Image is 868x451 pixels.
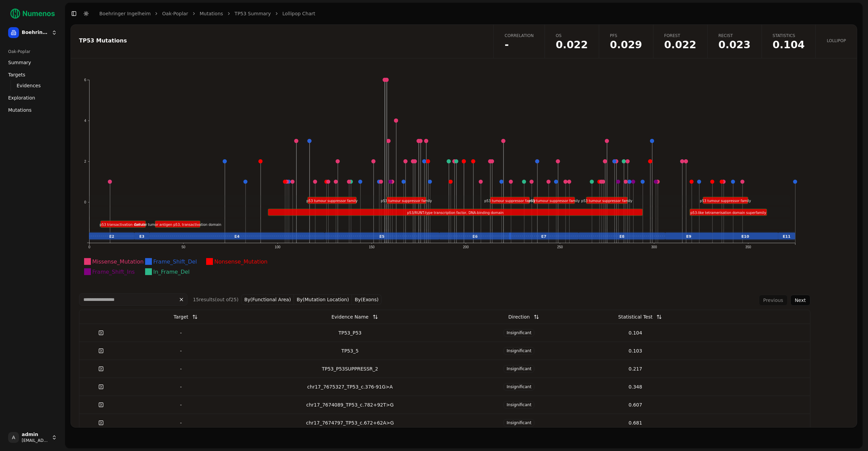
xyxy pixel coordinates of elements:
[815,25,857,58] a: Lollipop
[14,81,52,90] a: Evidences
[193,297,215,302] span: 15 result s
[294,294,352,305] button: By(Mutation Location)
[307,199,358,203] text: p53 tumour suppressor family
[214,258,268,265] text: Nonsense_Mutation
[580,383,691,390] div: 0.348
[84,119,86,123] text: 4
[79,38,483,43] div: TP53 Mutations
[485,199,536,203] text: p53 tumour suppressor family
[5,92,60,103] a: Exploration
[619,234,625,239] text: E8
[718,40,751,50] span: 0.023
[88,245,91,249] text: 0
[125,347,236,354] div: -
[580,347,691,354] div: 0.103
[352,294,381,305] button: By(Exons)
[109,234,114,239] text: E2
[664,33,696,38] span: Forest
[22,438,49,443] span: [EMAIL_ADDRESS]
[505,40,534,50] span: -
[125,383,236,390] div: -
[8,432,19,443] span: A
[407,211,504,215] text: p53/RUNT-type transcription factor, DNA-binding domain
[282,10,315,17] a: Lollipop Chart
[762,25,816,58] a: Statistics0.104
[17,82,41,89] span: Evidences
[8,59,31,66] span: Summary
[541,234,546,239] text: E7
[580,329,691,336] div: 0.104
[275,245,280,249] text: 100
[8,71,25,78] span: Targets
[242,329,458,336] div: TP53_P53
[504,365,534,373] span: Insignificant
[84,200,86,204] text: 0
[92,269,135,275] text: Frame_Shift_Ins
[242,419,458,426] div: chr17_7674797_TP53_c.672+62A>G
[473,234,478,239] text: E6
[162,10,188,17] a: Oak-Poplar
[690,211,766,215] text: p53-like tetramerisation domain superfamily
[653,25,707,58] a: Forest0.022
[8,94,35,101] span: Exploration
[125,365,236,372] div: -
[463,245,469,249] text: 200
[610,33,642,38] span: PFS
[545,25,599,58] a: OS0.022
[92,258,144,265] text: Missense_Mutation
[22,30,49,36] span: Boehringer Ingelheim
[504,329,534,337] span: Insignificant
[557,245,563,249] text: 250
[134,223,221,227] text: Cellular tumor antigen p53, transactivation domain
[174,311,188,323] div: Target
[153,258,197,265] text: Frame_Shift_Del
[580,401,691,408] div: 0.607
[790,295,810,306] button: Next
[153,269,190,275] text: In_Frame_Del
[742,234,749,239] text: E10
[5,46,60,57] div: Oak-Poplar
[664,40,696,50] span: 0.022
[100,223,146,227] text: p53 transactivation domain
[508,311,530,323] div: Direction
[235,10,271,17] a: TP53 Summary
[8,107,32,113] span: Mutations
[599,25,653,58] a: PFS0.029
[505,33,534,38] span: Correlation
[504,419,534,427] span: Insignificant
[234,234,240,239] text: E4
[125,401,236,408] div: -
[773,40,805,50] span: 0.104
[215,297,239,302] span: (out of 25 )
[331,311,368,323] div: Evidence Name
[504,383,534,391] span: Insignificant
[242,347,458,354] div: TP53_5
[504,401,534,409] span: Insignificant
[580,365,691,372] div: 0.217
[69,9,79,18] button: Toggle Sidebar
[651,245,657,249] text: 300
[581,199,632,203] text: p53 tumour suppressor family
[242,365,458,372] div: TP53_P53SUPPRESSR_2
[139,234,144,239] text: E3
[618,311,652,323] div: Statistical Test
[369,245,375,249] text: 150
[827,38,846,43] span: Lollipop
[182,245,186,249] text: 50
[707,25,762,58] a: Recist0.023
[556,40,588,50] span: 0.022
[5,69,60,80] a: Targets
[84,160,86,163] text: 2
[99,10,151,17] a: Boehringer Ingelheim
[84,78,86,82] text: 6
[5,5,60,22] img: Numenos
[773,33,805,38] span: Statistics
[99,10,315,17] nav: breadcrumb
[718,33,751,38] span: Recist
[81,9,91,18] button: Toggle Dark Mode
[5,24,60,41] button: Boehringer Ingelheim
[381,199,432,203] text: p53 tumour suppressor family
[242,401,458,408] div: chr17_7674089_TP53_c.782+92T>G
[242,383,458,390] div: chr17_7675327_TP53_c.376-91G>A
[379,234,384,239] text: E5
